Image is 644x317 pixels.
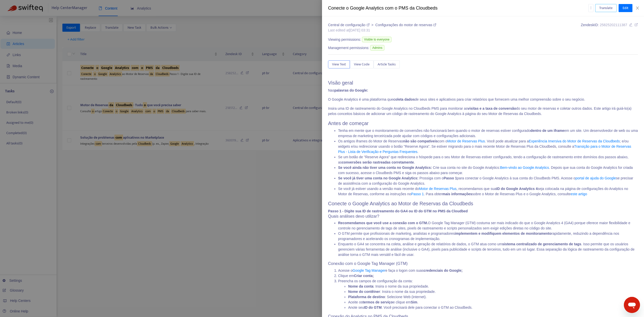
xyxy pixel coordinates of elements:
li: Enquanto o GA4 se concentra na coleta, análise e geração de relatórios de dados, o GTM atua como ... [338,242,638,257]
span: Acesse o e faça o logon com suas [338,268,463,272]
span: Antes de começar [328,121,369,126]
span: : Insira o nome da sua propriedade. [348,290,436,294]
span: : Selecione Web (internet). [348,295,427,299]
span: View Text [332,62,346,67]
strong: Se você ainda não tiver uma conta no Google Analytics: [338,166,432,170]
li: Os antigos iframes do Motor de Reservas com o . Você pode atualizar para a ; e/ou widgets e/ou re... [338,139,638,154]
span: 25825202111387 [600,23,627,27]
p: Insira uma ID de rastreamento do Google Analytics no Cloudbeds PMS para monitorar as do seu motor... [328,106,638,116]
strong: não são compatíveis [403,139,438,143]
h4: Quais análises devo utilizar? [328,214,638,219]
strong: ID do GTM [364,305,382,309]
button: View Text [328,60,350,68]
div: > [328,22,436,28]
span: Visão geral [328,80,353,86]
a: Google Tag Manager [353,268,386,272]
span: Conecte o Google Analytics ao Motor de Reservas da Cloudbeds [328,201,473,206]
strong: mais informações [442,192,472,196]
button: Article Tasks [374,60,400,68]
li: Se um botão de "Reserve Agora" que redireciona o hóspede para o seu Motor de Reservas estiver con... [338,154,638,165]
strong: sistema centralizado de gerenciamento de tags [502,242,581,246]
button: Translate [595,4,617,12]
a: Bem-vindo ao Google Analytics [500,166,549,170]
span: Conexão com o Google Tag Manager (GTM) [328,261,408,266]
span: more [589,6,593,10]
li: O GTM permite que profissionais de marketing, analistas e programadores rapidamente, reduzindo a ... [338,231,638,242]
span: Anote seu . Você precisará dele para conectar o GTM ao Cloudbeds. [348,305,472,309]
li: Se você já estiver usando a versão mais recente do , recomendamos que sua seja colocada na página... [338,186,638,197]
a: Experiência Imersiva do Motor de Reservas da Cloudbeds [529,139,620,143]
blockquote: O Google Analytics é uma plataforma que de seus sites e aplicativos para criar relatórios que for... [328,97,638,102]
li: Tenha em mente que o monitoramento de conversões não funcionará bem quando o motor de reservas es... [338,128,638,139]
span: close [635,6,639,10]
strong: coleta dados [393,97,415,101]
strong: Plataforma de destino [348,295,385,299]
span: : Insira o nome da sua propriedade. [348,284,429,288]
div: Zendesk ID: [581,22,638,33]
span: Viewing permissions: [328,37,361,42]
span: Edit [623,5,628,11]
span: View Code [354,62,370,67]
a: Central de configuração [328,23,370,27]
strong: palavras do Google: [334,88,368,92]
strong: termos de serviço [363,300,393,304]
strong: credenciais do Google; [424,268,463,272]
strong: Passo 1 - Digite sua ID de rastreamento do GA4 ou ID do GTM no PMS da Cloudbed [328,209,468,213]
iframe: Botón para iniciar la ventana de mensajería [624,297,640,313]
li: Prossiga com o para conectar o Google Analytics à sua conta do Cloudbeds PMS. Acesse o se precisa... [338,176,638,186]
a: portal de ajuda do Google [575,176,616,180]
strong: Recomendamos que você use a conexão com o GTM. [338,221,428,225]
strong: Nome do contêiner [348,290,380,294]
li: O Google Tag Manager (GTM) costuma ser mais indicado do que o Google Analytics 4 (GA4) porque ofe... [338,220,638,231]
span: Visible to everyone [362,37,391,42]
strong: Criar conta; [354,274,374,278]
a: Configurações do motor de reservas [375,23,436,27]
strong: ID do Google Analytics 4 [496,187,538,191]
span: Translate [599,5,613,11]
span: Preencha os campos de configuração da conta: [338,279,413,283]
button: Edit [619,4,632,12]
button: View Code [350,60,374,68]
a: Motor de Reservas Plus [419,187,456,191]
p: Nas [328,88,638,93]
span: Clique em [338,274,374,278]
strong: implementem e modifiquem elementos de monitoramento [455,231,551,235]
strong: Nome da conta [348,284,373,288]
strong: dentro de um iframe [530,129,564,133]
span: Article Tasks [378,62,396,67]
a: Passo 1 [411,192,424,196]
button: Close [634,6,641,11]
span: Aceite os e clique em . [348,300,418,304]
strong: visitas e a taxa de conversão [468,106,516,110]
div: Conecte o Google Analytics com o PMS da Cloudbeds [328,5,588,12]
a: este artigo [571,192,587,196]
strong: Se você já tiver uma conta no Google Analytics: [338,176,418,180]
li: Crie sua conta no site do Google Analytics: . Depois que sua conta do Google Analytics for criada... [338,165,638,176]
strong: Passo 1 [444,176,457,180]
strong: Sim [411,300,417,304]
div: Last edited at [DATE] 03:31 [328,28,436,33]
span: Admins [370,45,384,51]
span: Management permissions: [328,45,369,51]
strong: conversões serão rastreadas corretamente [342,160,414,164]
button: more [588,4,593,12]
a: Motor de Reservas Plus [447,139,485,143]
